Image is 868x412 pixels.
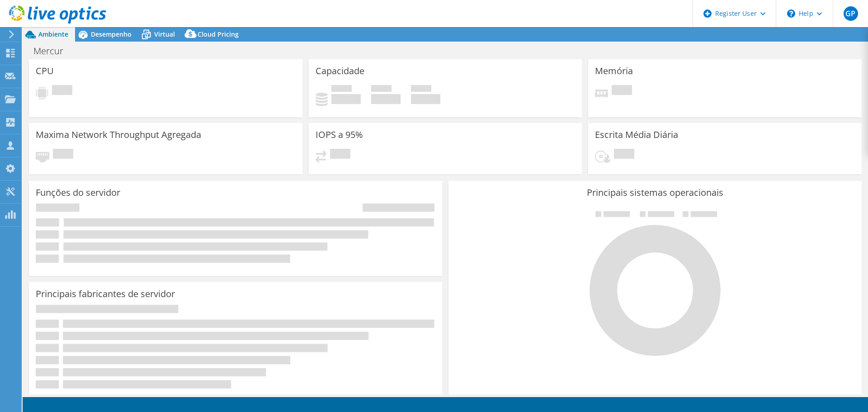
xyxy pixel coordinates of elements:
span: Ambiente [38,30,68,38]
span: Cloud Pricing [198,30,239,38]
span: Pendente [330,149,350,161]
span: GP [844,6,858,21]
h3: Principais fabricantes de servidor [36,289,175,299]
h3: Capacidade [316,66,364,76]
span: Pendente [52,85,72,97]
h3: Principais sistemas operacionais [455,188,855,198]
span: Pendente [53,149,73,161]
h3: Maxima Network Throughput Agregada [36,130,201,140]
span: Virtual [154,30,175,38]
svg: \n [787,9,795,18]
span: Total [411,85,431,94]
span: Pendente [614,149,634,161]
h3: CPU [36,66,54,76]
h3: Memória [595,66,633,76]
span: Desempenho [91,30,132,38]
h3: Funções do servidor [36,188,120,198]
h4: 0 GiB [331,94,361,104]
span: Disponível [371,85,392,94]
h3: Escrita Média Diária [595,130,678,140]
h4: 0 GiB [371,94,401,104]
h1: Mercur [29,46,77,56]
span: Pendente [612,85,632,97]
h4: 0 GiB [411,94,440,104]
span: Usado [331,85,352,94]
h3: IOPS a 95% [316,130,363,140]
